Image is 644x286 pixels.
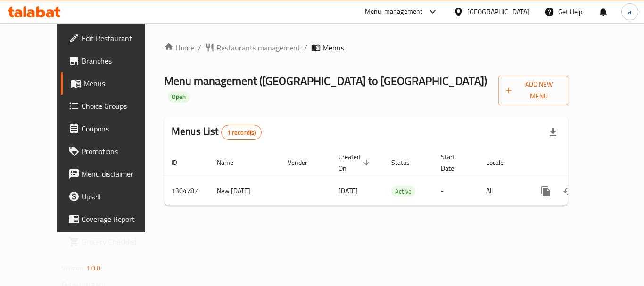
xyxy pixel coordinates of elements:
[172,124,262,140] h2: Menus List
[467,7,529,17] div: [GEOGRAPHIC_DATA]
[61,27,165,49] a: Edit Restaurant
[61,49,165,72] a: Branches
[83,78,157,89] span: Menus
[82,100,157,112] span: Choice Groups
[82,213,157,225] span: Coverage Report
[62,262,85,274] span: Version:
[209,177,280,205] td: New [DATE]
[168,93,190,101] span: Open
[322,42,344,53] span: Menus
[168,91,190,103] div: Open
[164,177,209,205] td: 1304787
[164,42,194,53] a: Home
[82,191,157,202] span: Upsell
[365,6,423,17] div: Menu-management
[339,151,372,174] span: Created On
[61,95,165,117] a: Choice Groups
[216,42,300,53] span: Restaurants management
[198,42,201,53] li: /
[441,151,467,174] span: Start Date
[542,121,564,144] div: Export file
[172,157,190,168] span: ID
[339,185,358,197] span: [DATE]
[61,140,165,163] a: Promotions
[391,186,415,197] span: Active
[82,236,157,247] span: Grocery Checklist
[391,157,422,168] span: Status
[61,208,165,230] a: Coverage Report
[82,55,157,66] span: Branches
[217,157,246,168] span: Name
[164,42,568,53] nav: breadcrumb
[535,180,557,203] button: more
[61,185,165,208] a: Upsell
[61,163,165,185] a: Menu disclaimer
[61,230,165,253] a: Grocery Checklist
[61,117,165,140] a: Coupons
[222,128,262,137] span: 1 record(s)
[628,7,631,17] span: a
[304,42,307,53] li: /
[527,148,633,177] th: Actions
[82,168,157,180] span: Menu disclaimer
[205,42,300,53] a: Restaurants management
[486,157,516,168] span: Locale
[82,123,157,134] span: Coupons
[479,177,527,205] td: All
[164,148,633,206] table: enhanced table
[506,79,561,102] span: Add New Menu
[86,262,101,274] span: 1.0.0
[164,70,487,91] span: Menu management ( [GEOGRAPHIC_DATA] to [GEOGRAPHIC_DATA] )
[557,180,580,203] button: Change Status
[61,72,165,95] a: Menus
[221,125,262,140] div: Total records count
[433,177,479,205] td: -
[82,33,157,44] span: Edit Restaurant
[498,76,569,105] button: Add New Menu
[82,146,157,157] span: Promotions
[288,157,320,168] span: Vendor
